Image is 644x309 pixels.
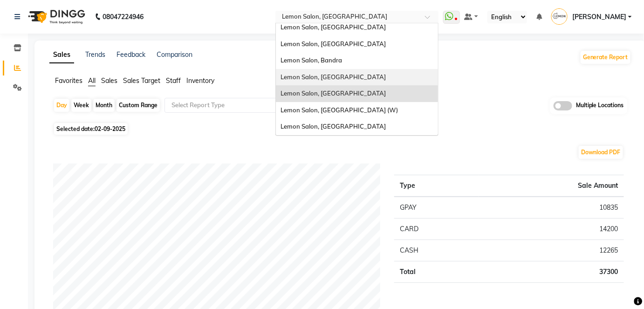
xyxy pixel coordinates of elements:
span: All [88,76,96,85]
span: Lemon Salon, [GEOGRAPHIC_DATA] (W) [281,106,398,114]
b: 08047224946 [103,4,144,30]
td: 10835 [479,197,624,219]
span: Sales [101,76,117,85]
span: 02-09-2025 [95,125,125,132]
span: [PERSON_NAME] [572,12,626,22]
span: Lemon Salon, [GEOGRAPHIC_DATA] [281,89,386,97]
td: 14200 [479,218,624,240]
img: Aquib Khan [551,8,568,25]
td: Total [394,261,479,282]
span: Sales Target [123,76,160,85]
div: Custom Range [116,99,160,112]
th: Type [394,175,479,197]
a: Sales [49,47,74,63]
span: Lemon Salon, [GEOGRAPHIC_DATA] [281,73,386,81]
span: Multiple Locations [576,101,624,110]
td: GPAY [394,197,479,219]
span: Lemon Salon, Bandra [281,56,342,64]
a: Comparison [157,50,192,59]
button: Download PDF [579,146,623,159]
a: Trends [85,50,105,59]
span: Lemon Salon, [GEOGRAPHIC_DATA] [281,123,386,130]
td: 12265 [479,240,624,261]
span: Selected date: [54,123,128,135]
span: Lemon Salon, [GEOGRAPHIC_DATA] [281,40,386,48]
td: CARD [394,218,479,240]
a: Feedback [116,50,145,59]
td: CASH [394,240,479,261]
div: Month [93,99,115,112]
span: Lemon Salon, [GEOGRAPHIC_DATA] [281,23,386,31]
img: logo [24,4,88,30]
ng-dropdown-panel: Options list [275,23,438,136]
button: Generate Report [581,51,630,64]
span: Staff [166,76,181,85]
span: Favorites [55,76,82,85]
div: Day [54,99,69,112]
div: Week [71,99,91,112]
span: Inventory [186,76,214,85]
th: Sale Amount [479,175,624,197]
td: 37300 [479,261,624,282]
